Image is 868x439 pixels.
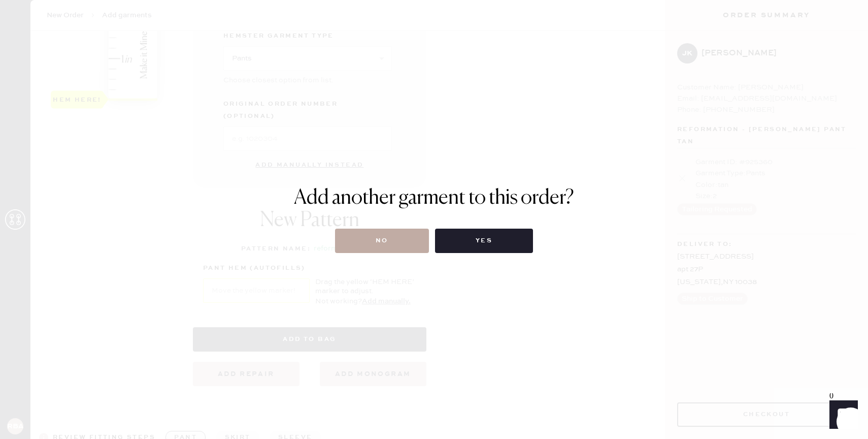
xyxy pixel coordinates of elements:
[435,229,533,253] button: Yes
[294,186,574,210] h1: Add another garment to this order?
[335,229,429,253] button: No
[820,393,863,437] iframe: Front Chat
